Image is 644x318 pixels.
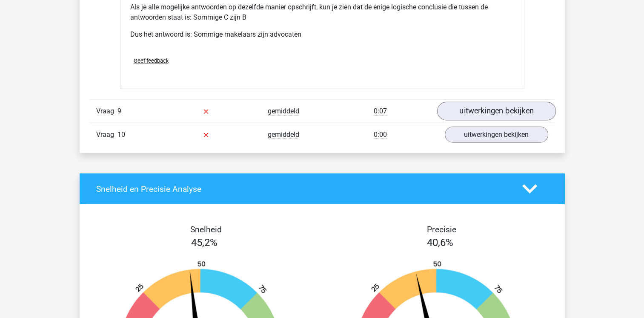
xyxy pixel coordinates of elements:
span: gemiddeld [268,130,299,139]
p: Als je alle mogelijke antwoorden op dezelfde manier opschrijft, kun je zien dat de enige logische... [130,2,514,23]
a: uitwerkingen bekijken [445,127,548,143]
span: Vraag [96,130,117,140]
p: Dus het antwoord is: Sommige makelaars zijn advocaten [130,29,514,40]
span: 0:07 [374,107,387,116]
h4: Snelheid [96,225,316,234]
span: 9 [117,107,121,115]
h4: Snelheid en Precisie Analyse [96,184,509,194]
span: 40,6% [427,237,453,249]
span: 0:00 [374,130,387,139]
span: gemiddeld [268,107,299,116]
span: 10 [117,130,125,139]
a: uitwerkingen bekijken [437,102,555,121]
h4: Precisie [332,225,552,234]
span: Geef feedback [134,58,169,64]
span: Vraag [96,106,117,116]
span: 45,2% [191,237,218,249]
